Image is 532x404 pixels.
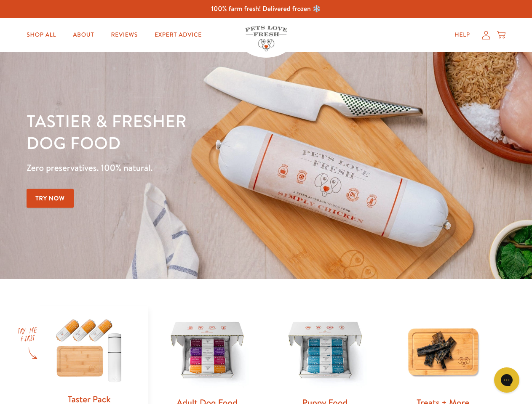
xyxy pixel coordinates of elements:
[245,26,287,51] img: Pets Love Fresh
[27,160,346,175] p: Zero preservatives. 100% natural.
[27,189,74,208] a: Try Now
[490,364,524,396] iframe: Gorgias live chat messenger
[66,27,101,43] a: About
[104,27,144,43] a: Reviews
[27,110,346,154] h1: Tastier & fresher dog food
[20,27,63,43] a: Shop All
[148,27,209,43] a: Expert Advice
[448,27,477,43] a: Help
